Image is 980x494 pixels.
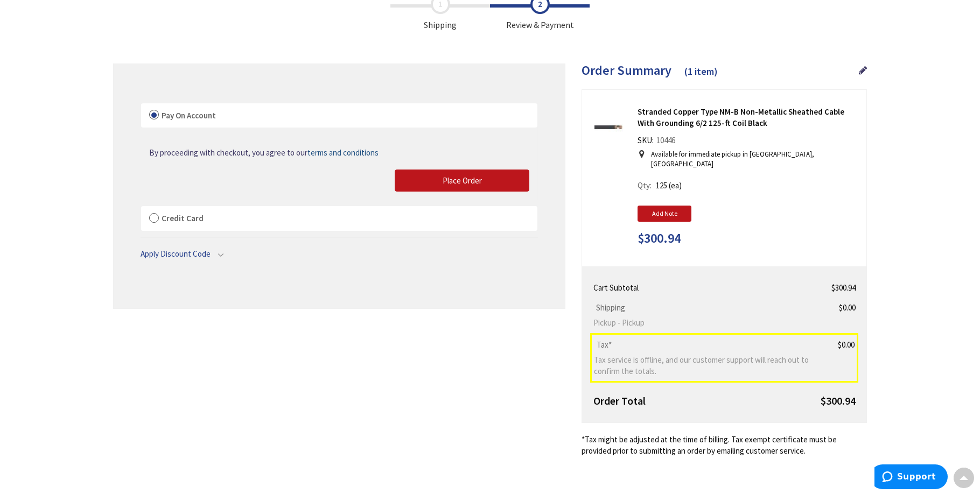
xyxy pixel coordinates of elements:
strong: Order Total [593,394,646,407]
p: Available for immediate pickup in [GEOGRAPHIC_DATA], [GEOGRAPHIC_DATA] [651,150,853,170]
span: Order Summary [582,62,671,79]
span: $0.00 [839,302,856,313]
div: SKU: [638,135,678,150]
span: Qty [638,180,650,190]
span: (ea) [669,180,682,190]
span: $300.94 [831,283,856,293]
th: Cart Subtotal [591,278,816,298]
span: Place Order [443,175,482,186]
span: (1 item) [684,65,718,77]
img: Stranded Copper Type NM-B Non-Metallic Sheathed Cable With Grounding 6/2 125-ft Coil Black [594,110,628,144]
span: terms and conditions [307,147,379,158]
span: 125 [656,180,667,190]
span: By proceeding with checkout, you agree to our [149,147,379,158]
span: Credit Card [162,213,204,223]
span: $300.94 [638,231,681,245]
span: Pickup - Pickup [593,317,812,328]
button: Place Order [395,170,529,192]
a: By proceeding with checkout, you agree to ourterms and conditions [149,147,379,158]
span: Shipping [593,302,628,313]
: *Tax might be adjusted at the time of billing. Tax exempt certificate must be provided prior to s... [582,434,867,457]
span: 10446 [654,135,678,145]
span: Tax service is offline, and our customer support will reach out to confirm the totals. [594,354,812,377]
iframe: Opens a widget where you can find more information [874,464,948,491]
span: $0.00 [838,340,855,350]
span: Pay On Account [162,110,216,121]
strong: Stranded Copper Type NM-B Non-Metallic Sheathed Cable With Grounding 6/2 125-ft Coil Black [638,106,858,129]
span: $300.94 [821,394,856,407]
span: Apply Discount Code [141,249,211,259]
